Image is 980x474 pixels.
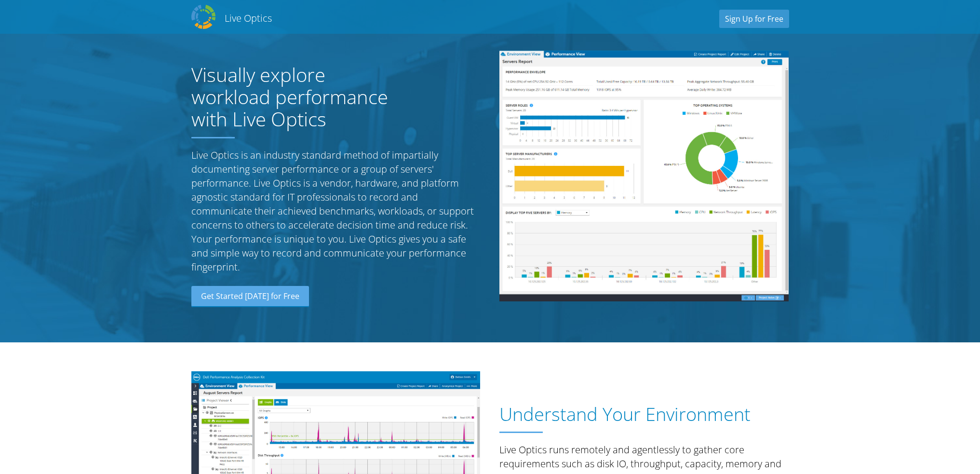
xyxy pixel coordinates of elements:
[191,148,481,274] p: Live Optics is an industry standard method of impartially documenting server performance or a gro...
[225,12,272,25] h2: Live Optics
[191,286,309,307] a: Get Started [DATE] for Free
[499,51,789,301] img: Server Report
[499,404,784,425] h1: Understand Your Environment
[719,10,789,28] a: Sign Up for Free
[191,5,215,29] img: Dell Dpack
[191,64,408,130] h1: Visually explore workload performance with Live Optics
